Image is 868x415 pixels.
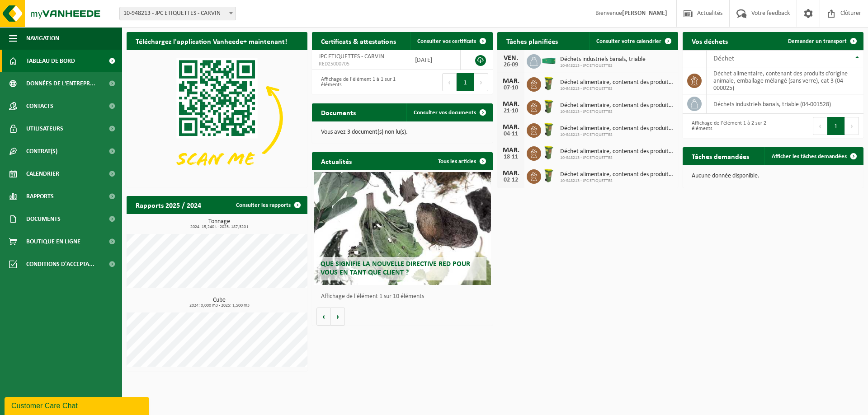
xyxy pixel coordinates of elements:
[26,185,54,208] span: Rapports
[442,73,457,91] button: Previous
[541,76,557,91] img: WB-0060-HPE-GN-50
[312,103,365,121] h2: Documents
[845,117,859,135] button: Next
[314,172,491,285] a: Que signifie la nouvelle directive RED pour vous en tant que client ?
[457,73,474,91] button: 1
[502,78,520,85] div: MAR.
[120,7,236,20] span: 10-948213 - JPC ETIQUETTES - CARVIN
[417,38,476,44] span: Consulter vos certificats
[596,38,661,44] span: Consulter votre calendrier
[541,56,557,65] img: HK-XC-30-GN-00
[692,173,854,179] p: Aucune donnée disponible.
[707,67,863,94] td: déchet alimentaire, contenant des produits d'origine animale, emballage mélangé (sans verre), cat...
[560,56,646,63] span: Déchets industriels banals, triable
[683,32,737,50] h2: Vos déchets
[406,103,492,121] a: Consulter vos documents
[502,131,520,137] div: 04-11
[502,124,520,131] div: MAR.
[622,10,667,17] strong: [PERSON_NAME]
[764,147,863,165] a: Afficher les tâches demandées
[497,32,567,50] h2: Tâches planifiées
[502,101,520,108] div: MAR.
[26,95,53,117] span: Contacts
[560,155,674,161] span: 10-948213 - JPC ETIQUETTES
[26,72,95,95] span: Données de l'entrepr...
[127,196,210,214] h2: Rapports 2025 / 2024
[319,61,401,68] span: RED25000705
[788,38,847,44] span: Demander un transport
[541,122,557,137] img: WB-0060-HPE-GN-50
[781,32,863,50] a: Demander un transport
[560,79,674,86] span: Déchet alimentaire, contenant des produits d'origine animale, emballage mélangé ...
[331,308,345,326] button: Volgende
[414,110,476,116] span: Consulter vos documents
[408,50,461,70] td: [DATE]
[474,73,488,91] button: Next
[541,99,557,114] img: WB-0060-HPE-GN-50
[316,308,331,326] button: Vorige
[502,55,520,62] div: VEN.
[502,147,520,154] div: MAR.
[131,219,307,229] h3: Tonnage
[316,72,398,92] div: Affichage de l'élément 1 à 1 sur 1 éléments
[560,102,674,109] span: Déchet alimentaire, contenant des produits d'origine animale, emballage mélangé ...
[560,178,674,184] span: 10-948213 - JPC ETIQUETTES
[127,50,307,186] img: Download de VHEPlus App
[26,208,61,230] span: Documents
[131,303,307,308] span: 2024: 0,000 m3 - 2025: 1,500 m3
[560,171,674,178] span: Déchet alimentaire, contenant des produits d'origine animale, emballage mélangé ...
[560,125,674,132] span: Déchet alimentaire, contenant des produits d'origine animale, emballage mélangé ...
[502,108,520,114] div: 21-10
[560,132,674,138] span: 10-948213 - JPC ETIQUETTES
[713,55,734,62] span: Déchet
[502,154,520,160] div: 18-11
[772,154,847,159] span: Afficher les tâches demandées
[229,196,307,214] a: Consulter les rapports
[502,177,520,183] div: 02-12
[502,85,520,91] div: 07-10
[26,253,94,275] span: Conditions d'accepta...
[312,152,361,170] h2: Actualités
[321,294,488,300] p: Affichage de l'élément 1 sur 10 éléments
[502,62,520,68] div: 26-09
[131,225,307,229] span: 2024: 15,240 t - 2025: 187,320 t
[26,140,57,163] span: Contrat(s)
[321,261,470,276] span: Que signifie la nouvelle directive RED pour vous en tant que client ?
[827,117,845,135] button: 1
[410,32,492,50] a: Consulter vos certificats
[502,170,520,177] div: MAR.
[541,168,557,183] img: WB-0060-HPE-GN-50
[26,50,75,72] span: Tableau de bord
[26,163,59,185] span: Calendrier
[26,230,80,253] span: Boutique en ligne
[321,129,484,135] p: Vous avez 3 document(s) non lu(s).
[131,297,307,308] h3: Cube
[5,395,151,415] iframe: chat widget
[707,94,863,114] td: déchets industriels banals, triable (04-001528)
[560,148,674,155] span: Déchet alimentaire, contenant des produits d'origine animale, emballage mélangé ...
[813,117,827,135] button: Previous
[541,145,557,160] img: WB-0060-HPE-GN-50
[312,32,405,50] h2: Certificats & attestations
[589,32,677,50] a: Consulter votre calendrier
[560,63,646,69] span: 10-948213 - JPC ETIQUETTES
[431,152,492,170] a: Tous les articles
[683,147,758,165] h2: Tâches demandées
[560,109,674,115] span: 10-948213 - JPC ETIQUETTES
[687,116,769,136] div: Affichage de l'élément 1 à 2 sur 2 éléments
[26,27,59,50] span: Navigation
[319,53,384,60] span: JPC ETIQUETTES - CARVIN
[119,7,236,20] span: 10-948213 - JPC ETIQUETTES - CARVIN
[26,117,63,140] span: Utilisateurs
[560,86,674,92] span: 10-948213 - JPC ETIQUETTES
[127,32,296,50] h2: Téléchargez l'application Vanheede+ maintenant!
